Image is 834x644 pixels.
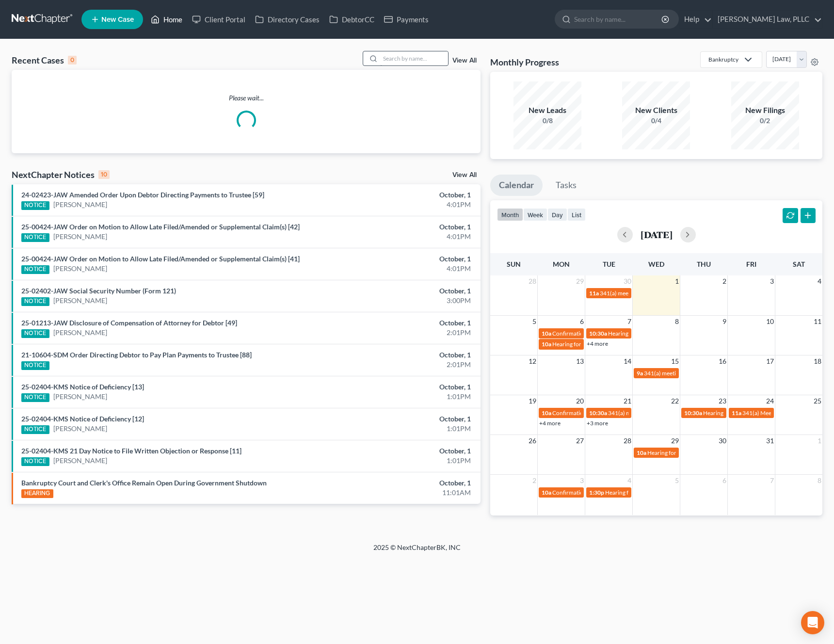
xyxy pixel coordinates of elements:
[746,260,756,268] span: Fri
[670,435,680,447] span: 29
[670,355,680,367] span: 15
[765,355,775,367] span: 17
[547,175,585,196] a: Tasks
[589,409,607,417] span: 10:30a
[587,340,608,347] a: +4 more
[769,275,775,287] span: 3
[552,340,628,348] span: Hearing for [PERSON_NAME]
[497,208,523,221] button: month
[670,395,680,407] span: 22
[765,435,775,447] span: 31
[528,355,537,367] span: 12
[53,424,107,434] a: [PERSON_NAME]
[53,328,107,338] a: [PERSON_NAME]
[722,316,727,327] span: 9
[575,355,585,367] span: 13
[542,330,551,337] span: 10a
[708,55,738,64] div: Bankruptcy
[21,255,300,263] a: 25-00424-JAW Order on Motion to Allow Late Filed/Amended or Supplemental Claim(s) [41]
[539,419,561,427] a: +4 more
[327,360,471,370] div: 2:01PM
[250,11,324,28] a: Directory Cases
[21,233,49,242] div: NOTICE
[622,116,690,126] div: 0/4
[327,254,471,264] div: October, 1
[679,11,712,28] a: Help
[684,409,702,417] span: 10:30a
[327,488,471,498] div: 11:01AM
[600,290,693,297] span: 341(a) meeting for [PERSON_NAME]
[623,275,632,287] span: 30
[647,449,723,456] span: Hearing for [PERSON_NAME]
[490,175,543,196] a: Calendar
[589,290,599,297] span: 11a
[769,475,775,486] span: 7
[327,318,471,328] div: October, 1
[801,611,824,634] div: Open Intercom Messenger
[98,170,110,179] div: 10
[718,355,727,367] span: 16
[21,265,49,274] div: NOTICE
[327,296,471,306] div: 3:00PM
[623,395,632,407] span: 21
[53,264,107,274] a: [PERSON_NAME]
[552,409,662,417] span: Confirmation hearing for [PERSON_NAME]
[575,435,585,447] span: 27
[603,260,615,268] span: Tue
[21,383,144,391] a: 25-02404-KMS Notice of Deficiency [13]
[765,316,775,327] span: 10
[552,330,714,337] span: Confirmation hearing for [PERSON_NAME] & [PERSON_NAME]
[644,370,738,377] span: 341(a) meeting for [PERSON_NAME]
[813,355,822,367] span: 18
[327,286,471,296] div: October, 1
[589,489,604,496] span: 1:30p
[327,200,471,209] div: 4:01PM
[327,222,471,232] div: October, 1
[765,395,775,407] span: 24
[146,11,187,28] a: Home
[141,543,693,560] div: 2025 © NextChapterBK, INC
[523,208,547,221] button: week
[21,393,49,402] div: NOTICE
[637,449,646,456] span: 10a
[575,395,585,407] span: 20
[187,11,250,28] a: Client Portal
[379,11,433,28] a: Payments
[697,260,711,268] span: Thu
[21,415,144,423] a: 25-02404-KMS Notice of Deficiency [12]
[528,395,537,407] span: 19
[793,260,805,268] span: Sat
[21,351,252,359] a: 21-10604-SDM Order Directing Debtor to Pay Plan Payments to Trustee [88]
[589,330,607,337] span: 10:30a
[21,191,264,199] a: 24-02423-JAW Amended Order Upon Debtor Directing Payments to Trustee [59]
[608,330,684,337] span: Hearing for [PERSON_NAME]
[622,105,690,116] div: New Clients
[703,409,779,417] span: Hearing for [PERSON_NAME]
[813,395,822,407] span: 25
[605,489,738,496] span: Hearing for [PERSON_NAME] and [PERSON_NAME]
[575,275,585,287] span: 29
[327,264,471,274] div: 4:01PM
[327,446,471,456] div: October, 1
[513,116,581,126] div: 0/8
[327,478,471,488] div: October, 1
[507,260,521,268] span: Sun
[452,172,477,178] a: View All
[713,11,822,28] a: [PERSON_NAME] Law, PLLC
[21,319,237,327] a: 25-01213-JAW Disclosure of Compensation of Attorney for Debtor [49]
[324,11,379,28] a: DebtorCC
[21,425,49,434] div: NOTICE
[327,392,471,402] div: 1:01PM
[542,489,551,496] span: 10a
[674,475,680,486] span: 5
[542,340,551,348] span: 10a
[101,16,134,23] span: New Case
[731,105,799,116] div: New Filings
[21,223,300,231] a: 25-00424-JAW Order on Motion to Allow Late Filed/Amended or Supplemental Claim(s) [42]
[731,116,799,126] div: 0/2
[542,409,551,417] span: 10a
[674,275,680,287] span: 1
[53,456,107,466] a: [PERSON_NAME]
[732,409,741,417] span: 11a
[21,457,49,466] div: NOTICE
